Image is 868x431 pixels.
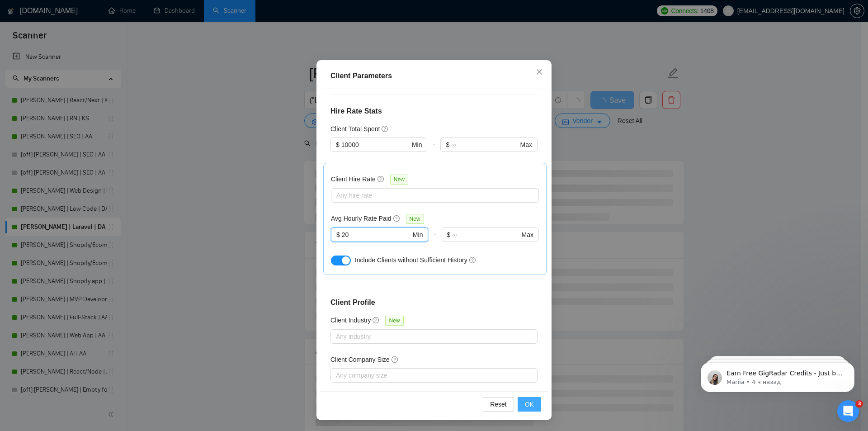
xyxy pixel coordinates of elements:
[536,68,543,76] span: close
[412,140,422,150] span: Min
[355,256,467,264] span: Include Clients without Sufficient History
[469,256,476,264] span: question-circle
[490,399,507,409] span: Reset
[330,315,371,325] h5: Client Industry
[518,397,541,412] button: OK
[330,355,390,365] h5: Client Company Size
[837,400,859,422] iframe: Intercom live chat
[390,175,408,185] span: New
[451,140,518,150] input: ∞
[385,316,403,326] span: New
[527,60,552,85] button: Close
[330,106,538,117] h4: Hire Rate Stats
[406,214,424,224] span: New
[483,397,514,412] button: Reset
[446,140,449,150] span: $
[330,71,538,81] div: Client Parameters
[413,230,423,240] span: Min
[525,399,534,409] span: OK
[428,227,441,253] div: -
[331,213,392,223] h5: Avg Hourly Rate Paid
[342,230,411,240] input: 0
[427,137,440,163] div: -
[331,174,376,184] h5: Client Hire Rate
[382,125,389,133] span: question-circle
[341,140,410,150] input: 0
[522,230,533,240] span: Max
[856,400,863,407] span: 3
[330,297,538,308] h4: Client Profile
[687,343,868,407] iframe: Intercom notifications сообщение
[393,215,401,222] span: question-circle
[377,175,385,183] span: question-circle
[392,356,399,363] span: question-circle
[373,317,380,324] span: question-circle
[336,140,340,150] span: $
[447,230,451,240] span: $
[452,230,519,240] input: ∞
[330,124,380,134] h5: Client Total Spent
[520,140,532,150] span: Max
[336,230,340,240] span: $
